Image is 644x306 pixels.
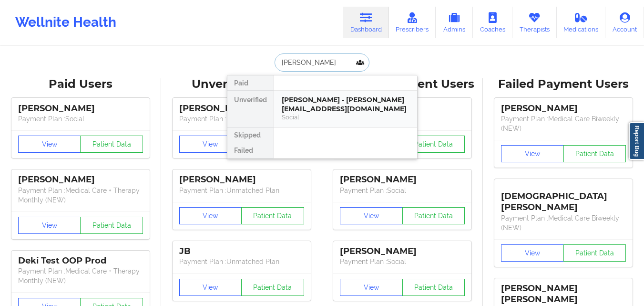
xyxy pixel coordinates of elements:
[18,186,143,205] p: Payment Plan : Medical Care + Therapy Monthly (NEW)
[168,77,316,92] div: Unverified Users
[179,257,304,266] p: Payment Plan : Unmatched Plan
[241,207,304,224] button: Patient Data
[605,7,644,38] a: Account
[402,207,465,224] button: Patient Data
[629,122,644,160] a: Report Bug
[282,95,409,113] div: [PERSON_NAME] - [PERSON_NAME][EMAIL_ADDRESS][DOMAIN_NAME]
[340,174,465,185] div: [PERSON_NAME]
[80,217,143,234] button: Patient Data
[179,207,242,224] button: View
[282,113,409,121] div: Social
[18,266,143,285] p: Payment Plan : Medical Care + Therapy Monthly (NEW)
[501,184,626,213] div: [DEMOGRAPHIC_DATA][PERSON_NAME]
[402,136,465,153] button: Patient Data
[179,114,304,124] p: Payment Plan : Unmatched Plan
[179,279,242,296] button: View
[340,279,403,296] button: View
[227,75,274,91] div: Paid
[179,246,304,257] div: JB
[501,103,626,114] div: [PERSON_NAME]
[340,246,465,257] div: [PERSON_NAME]
[18,174,143,185] div: [PERSON_NAME]
[7,77,154,92] div: Paid Users
[18,217,81,234] button: View
[18,136,81,153] button: View
[473,7,512,38] a: Coaches
[557,7,606,38] a: Medications
[501,213,626,232] p: Payment Plan : Medical Care Biweekly (NEW)
[501,244,564,262] button: View
[340,207,403,224] button: View
[227,143,274,158] div: Failed
[490,77,637,92] div: Failed Payment Users
[501,283,626,305] div: [PERSON_NAME] [PERSON_NAME]
[80,136,143,153] button: Patient Data
[227,128,274,143] div: Skipped
[340,257,465,266] p: Payment Plan : Social
[18,255,143,266] div: Deki Test OOP Prod
[18,114,143,124] p: Payment Plan : Social
[340,186,465,195] p: Payment Plan : Social
[227,91,274,128] div: Unverified
[179,186,304,195] p: Payment Plan : Unmatched Plan
[563,244,626,262] button: Patient Data
[241,279,304,296] button: Patient Data
[501,114,626,133] p: Payment Plan : Medical Care Biweekly (NEW)
[18,103,143,114] div: [PERSON_NAME]
[179,136,242,153] button: View
[343,7,389,38] a: Dashboard
[389,7,436,38] a: Prescribers
[512,7,557,38] a: Therapists
[501,145,564,162] button: View
[563,145,626,162] button: Patient Data
[402,279,465,296] button: Patient Data
[179,103,304,114] div: [PERSON_NAME]
[179,174,304,185] div: [PERSON_NAME]
[436,7,473,38] a: Admins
